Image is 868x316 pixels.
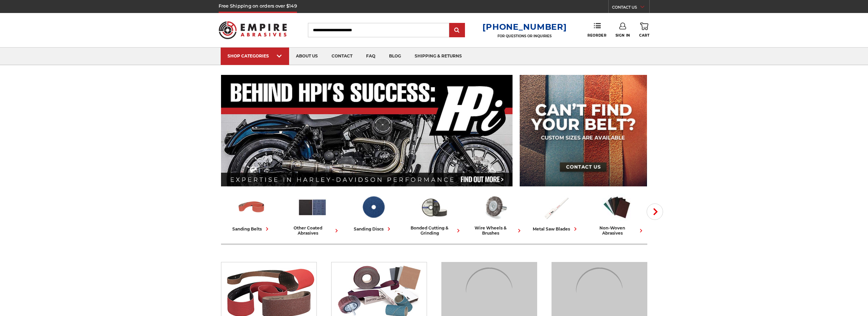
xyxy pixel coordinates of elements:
img: Sanding Belts [236,193,267,222]
a: contact [325,48,359,65]
img: Wire Wheels & Brushes [480,193,510,222]
a: blog [382,48,408,65]
a: about us [289,48,325,65]
div: metal saw blades [533,225,579,233]
div: sanding discs [354,225,392,233]
a: faq [359,48,382,65]
div: SHOP CATEGORIES [228,53,282,58]
a: [PHONE_NUMBER] [482,22,567,32]
img: Other Coated Abrasives [297,193,327,222]
a: bonded cutting & grinding [406,193,462,236]
p: FOR QUESTIONS OR INQUIRIES [482,34,567,38]
img: Sanding Discs [358,193,388,222]
div: wire wheels & brushes [467,225,523,236]
img: Non-woven Abrasives [602,193,632,222]
img: Banner for an interview featuring Horsepower Inc who makes Harley performance upgrades featured o... [221,75,513,186]
span: Sign In [616,33,630,38]
a: metal saw blades [528,193,584,233]
div: non-woven abrasives [589,225,645,236]
a: shipping & returns [408,48,469,65]
a: Reorder [587,23,606,37]
a: Cart [639,23,649,38]
a: non-woven abrasives [589,193,645,236]
span: Reorder [587,33,606,38]
a: sanding discs [346,193,401,233]
a: wire wheels & brushes [467,193,523,236]
div: sanding belts [232,225,271,233]
img: Empire Abrasives [219,17,287,43]
img: promo banner for custom belts. [520,75,647,186]
button: Next [647,203,663,220]
a: other coated abrasives [285,193,340,236]
div: bonded cutting & grinding [406,225,462,236]
img: Metal Saw Blades [541,193,571,222]
a: sanding belts [224,193,279,233]
div: other coated abrasives [285,225,340,236]
span: Cart [639,33,649,38]
img: Bonded Cutting & Grinding [419,193,449,222]
a: CONTACT US [612,3,649,13]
